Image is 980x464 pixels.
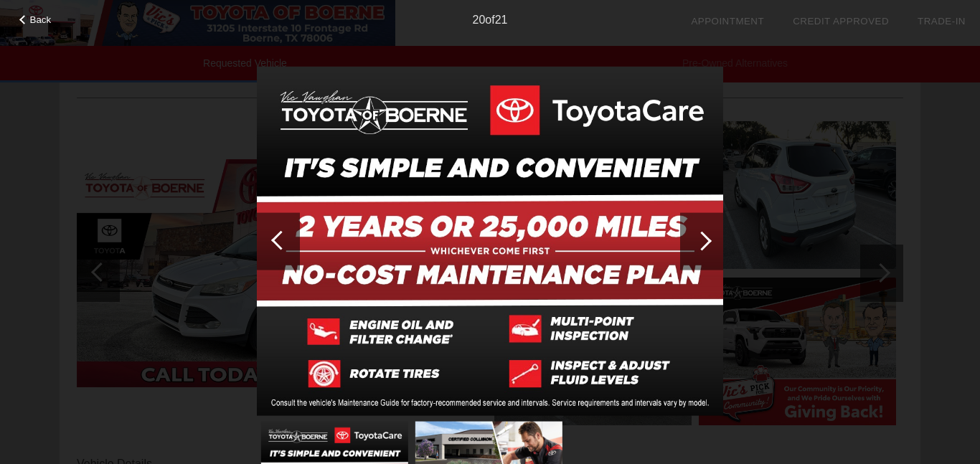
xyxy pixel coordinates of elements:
span: Back [30,14,52,25]
span: 21 [495,14,508,26]
a: Appointment [691,16,764,27]
img: image.aspx [257,66,723,416]
a: Credit Approved [793,16,889,27]
span: 20 [473,14,486,26]
a: Trade-In [918,16,966,27]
